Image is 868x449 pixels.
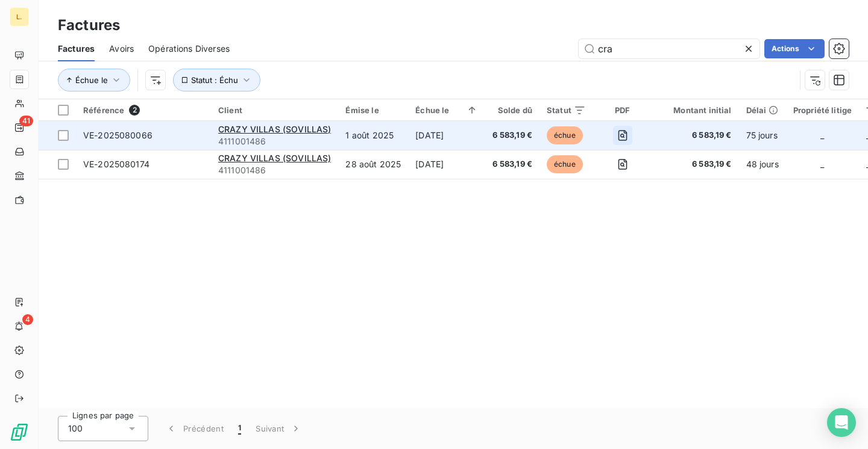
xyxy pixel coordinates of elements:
[827,408,856,437] div: Open Intercom Messenger
[58,14,120,36] h3: Factures
[218,135,331,147] span: 4111001486
[68,423,83,435] span: 100
[158,416,231,441] button: Précédent
[547,155,583,173] span: échue
[19,116,33,126] span: 41
[746,105,779,115] div: Délai
[218,105,331,115] div: Client
[793,105,852,115] div: Propriété litige
[83,130,153,140] span: VE-2025080066
[764,39,825,58] button: Actions
[408,150,485,179] td: [DATE]
[659,129,731,141] span: 6 583,19 €
[600,105,644,115] div: PDF
[83,159,149,169] span: VE-2025080174
[338,121,408,150] td: 1 août 2025
[218,153,331,163] span: CRAZY VILLAS (SOVILLAS)
[218,164,331,176] span: 4111001486
[659,105,731,115] div: Montant initial
[338,150,408,179] td: 28 août 2025
[58,69,130,91] button: Échue le
[248,416,309,441] button: Suivant
[408,121,485,150] td: [DATE]
[10,423,29,442] img: Logo LeanPay
[579,39,759,58] input: Rechercher
[22,314,33,325] span: 4
[820,159,824,169] span: _
[129,105,140,116] span: 2
[415,105,478,115] div: Échue le
[75,75,108,85] span: Échue le
[10,7,29,26] div: L.
[820,130,824,140] span: _
[492,158,532,170] span: 6 583,19 €
[547,105,586,115] div: Statut
[231,416,248,441] button: 1
[659,158,731,170] span: 6 583,19 €
[148,43,230,55] span: Opérations Diverses
[218,124,331,134] span: CRAZY VILLAS (SOVILLAS)
[492,105,532,115] div: Solde dû
[191,75,238,85] span: Statut : Échu
[492,129,532,141] span: 6 583,19 €
[83,105,124,115] span: Référence
[173,69,260,91] button: Statut : Échu
[109,43,134,55] span: Avoirs
[238,423,241,435] span: 1
[345,105,401,115] div: Émise le
[58,43,95,55] span: Factures
[739,121,786,150] td: 75 jours
[739,150,786,179] td: 48 jours
[547,126,583,144] span: échue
